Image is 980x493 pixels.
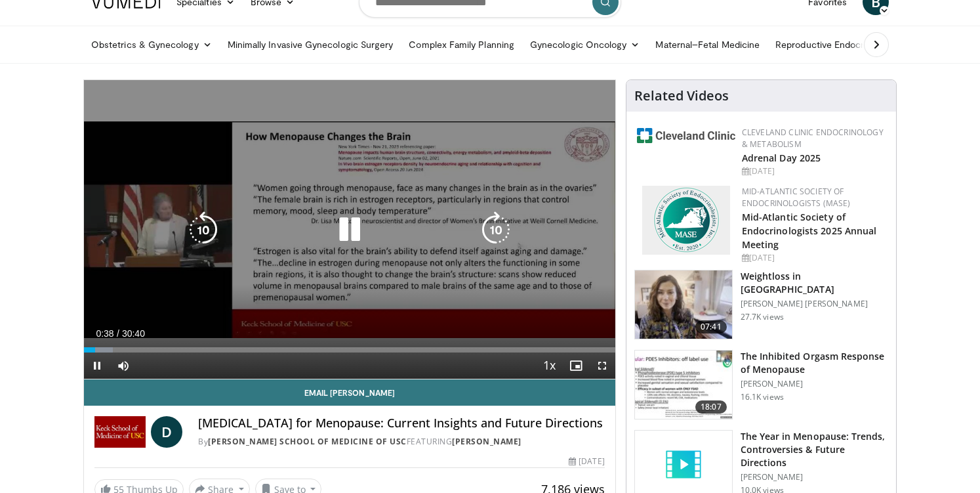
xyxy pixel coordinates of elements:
[563,353,589,379] button: Enable picture-in-picture mode
[198,436,605,448] div: By FEATURING
[151,416,182,448] a: D
[522,32,647,58] a: Gynecologic Oncology
[742,152,821,164] a: Adrenal Day 2025
[637,128,735,143] img: 213c7402-bad5-40e9-967c-d17d6c446da1.png.150x105_q85_autocrop_double_scale_upscale_version-0.2.png
[569,456,604,467] div: [DATE]
[96,328,113,339] span: 0:38
[198,416,605,431] h4: [MEDICAL_DATA] for Menopause: Current Insights and Future Directions
[634,350,888,419] a: 18:07 The Inhibited Orgasm Response of Menopause [PERSON_NAME] 16.1K views
[741,270,888,296] h3: Weightloss in [GEOGRAPHIC_DATA]
[742,211,877,251] a: Mid-Atlantic Society of Endocrinologists 2025 Annual Meeting
[695,400,727,414] span: 18:07
[741,392,784,402] p: 16.1K views
[634,270,888,339] a: 07:41 Weightloss in [GEOGRAPHIC_DATA] [PERSON_NAME] [PERSON_NAME] 27.7K views
[647,32,767,58] a: Maternal–Fetal Medicine
[94,416,146,448] img: Keck School of Medicine of USC
[84,379,615,406] a: Email [PERSON_NAME]
[635,270,732,339] img: 9983fed1-7565-45be-8934-aef1103ce6e2.150x105_q85_crop-smart_upscale.jpg
[452,436,521,447] a: [PERSON_NAME]
[741,430,888,469] h3: The Year in Menopause: Trends, Controversies & Future Directions
[741,299,888,309] p: [PERSON_NAME] [PERSON_NAME]
[84,347,615,353] div: Progress Bar
[117,328,119,339] span: /
[589,353,615,379] button: Fullscreen
[741,379,888,389] p: [PERSON_NAME]
[741,472,888,482] p: [PERSON_NAME]
[741,312,784,322] p: 27.7K views
[742,127,884,150] a: Cleveland Clinic Endocrinology & Metabolism
[122,328,145,339] span: 30:40
[84,80,615,379] video-js: Video Player
[110,353,136,379] button: Mute
[84,353,110,379] button: Pause
[401,32,522,58] a: Complex Family Planning
[635,351,732,419] img: 283c0f17-5e2d-42ba-a87c-168d447cdba4.150x105_q85_crop-smart_upscale.jpg
[742,252,886,264] div: [DATE]
[741,350,888,376] h3: The Inhibited Orgasm Response of Menopause
[208,436,407,447] a: [PERSON_NAME] School of Medicine of USC
[537,353,563,379] button: Playback Rate
[220,32,401,58] a: Minimally Invasive Gynecologic Surgery
[695,320,727,333] span: 07:41
[642,186,730,255] img: f382488c-070d-4809-84b7-f09b370f5972.png.150x105_q85_autocrop_double_scale_upscale_version-0.2.png
[83,32,220,58] a: Obstetrics & Gynecology
[742,165,886,177] div: [DATE]
[742,186,851,209] a: Mid-Atlantic Society of Endocrinologists (MASE)
[634,88,729,104] h4: Related Videos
